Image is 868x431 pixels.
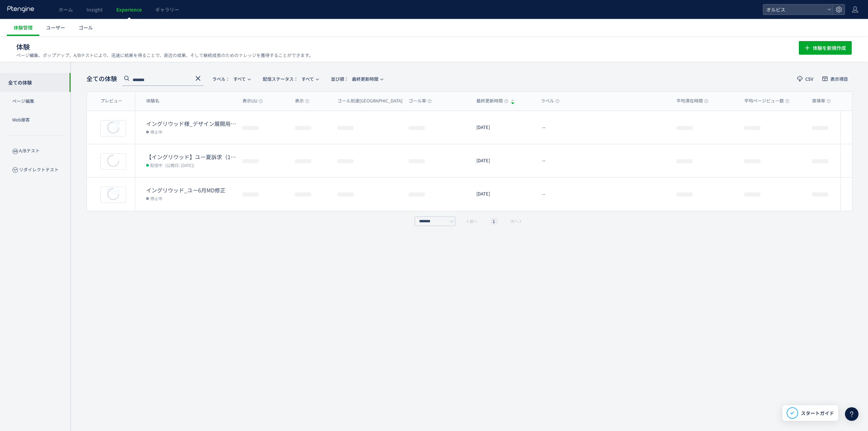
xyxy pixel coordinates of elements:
[46,24,65,31] span: ユーザー
[801,410,834,417] span: スタートガイド
[155,6,179,13] span: ギャラリー
[14,24,33,31] span: 体験管理
[59,6,73,13] span: ホーム
[86,6,103,13] span: Insight
[116,6,142,13] span: Experience
[79,24,93,31] span: ゴール
[764,4,825,15] span: オルビス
